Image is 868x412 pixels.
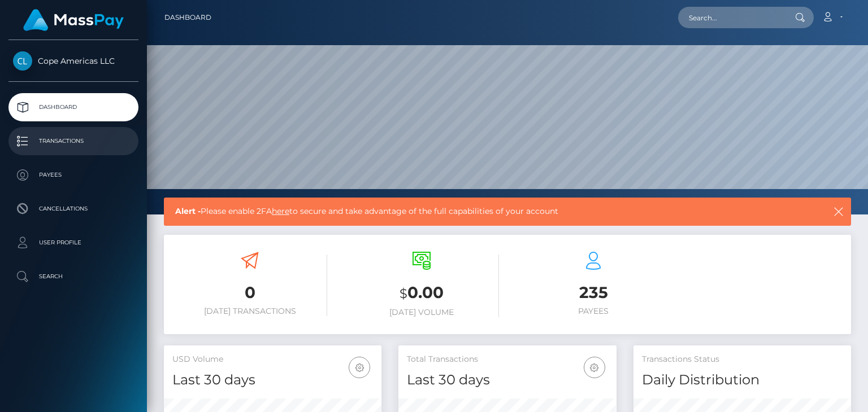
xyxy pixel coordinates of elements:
a: Cancellations [8,195,138,223]
h3: 235 [516,282,671,304]
a: Dashboard [8,93,138,121]
h6: [DATE] Volume [344,308,499,317]
img: Cope Americas LLC [13,51,32,71]
a: Payees [8,161,138,189]
h6: Payees [516,306,671,316]
img: MassPay Logo [23,9,124,31]
h4: Daily Distribution [642,370,843,390]
h5: USD Volume [172,354,373,365]
h6: [DATE] Transactions [172,306,327,316]
b: Alert - [175,206,201,216]
p: User Profile [13,234,134,251]
input: Search... [678,7,784,28]
h4: Last 30 days [407,370,607,390]
a: Transactions [8,127,138,155]
h3: 0.00 [344,282,499,305]
h4: Last 30 days [172,370,373,390]
a: here [272,206,289,216]
a: Dashboard [164,6,211,29]
h5: Transactions Status [642,354,843,365]
p: Cancellations [13,200,134,217]
h5: Total Transactions [407,354,607,365]
p: Search [13,268,134,285]
a: User Profile [8,229,138,257]
span: Cope Americas LLC [8,56,138,66]
p: Payees [13,166,134,183]
span: Please enable 2FA to secure and take advantage of the full capabilities of your account [175,205,767,217]
a: Search [8,262,138,291]
h3: 0 [172,282,327,304]
p: Transactions [13,133,134,150]
p: Dashboard [13,99,134,116]
small: $ [400,286,407,301]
